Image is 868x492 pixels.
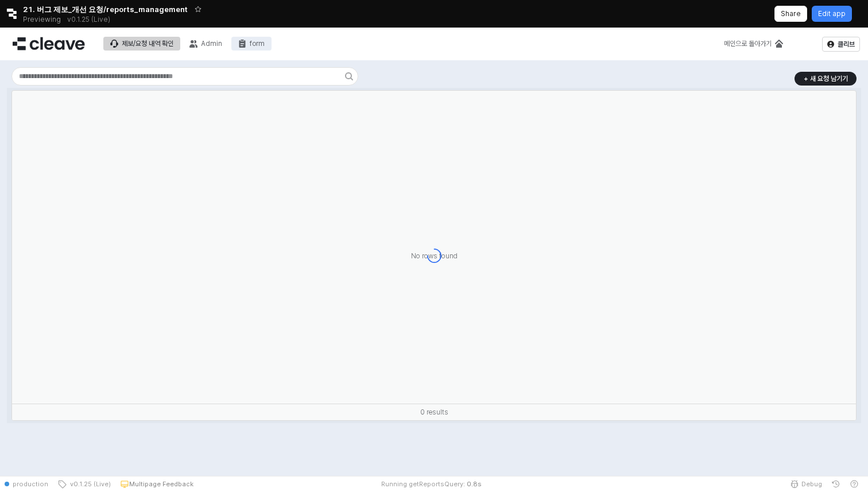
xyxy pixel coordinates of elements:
[250,40,265,48] div: form
[724,40,772,48] div: 메인으로 돌아가기
[23,3,188,15] span: 21. 버그 제보_개선 요청/reports_management
[23,11,117,28] div: Previewing v0.1.25 (Live)
[231,37,272,51] button: form
[774,6,807,22] button: Share app
[845,476,863,492] button: Help
[13,479,48,489] span: production
[201,40,222,48] div: Admin
[23,14,61,25] span: Previewing
[103,37,180,51] button: 제보/요청 내역 확인
[822,37,860,52] button: 클리브
[781,9,801,18] p: Share
[122,40,173,48] div: 제보/요청 내역 확인
[838,40,855,49] p: 클리브
[467,479,482,489] span: 0.8 s
[804,74,848,83] p: + 새 요청 남기기
[827,476,845,492] button: History
[795,72,857,86] button: + 새 요청 남기기
[183,37,229,51] button: Admin
[61,11,117,28] button: Releases and History
[67,15,110,24] p: v0.1.25 (Live)
[818,9,846,18] p: Edit app
[115,476,198,492] button: Multipage Feedback
[801,479,822,489] span: Debug
[785,476,827,492] button: Debug
[129,479,193,489] p: Multipage Feedback
[812,6,852,22] button: Edit app
[53,476,115,492] button: v0.1.25 (Live)
[192,3,204,15] button: Add app to favorites
[381,479,465,489] span: Running getReportsQuery:
[67,479,111,489] span: v0.1.25 (Live)
[717,37,790,51] button: 메인으로 돌아가기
